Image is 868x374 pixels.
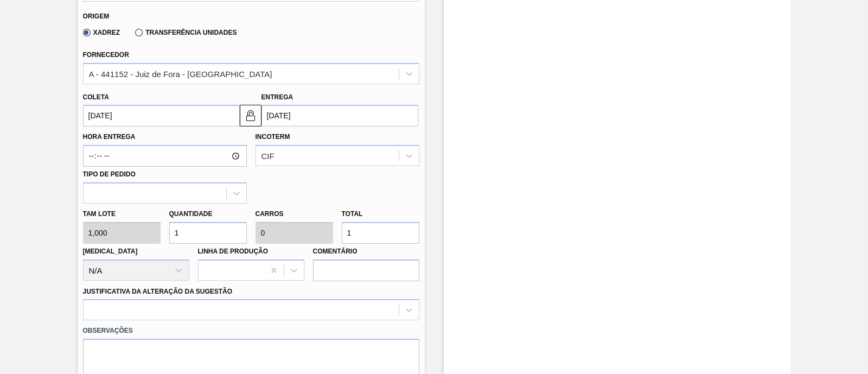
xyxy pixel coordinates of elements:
[313,244,419,259] label: Comentário
[83,51,129,59] label: Fornecedor
[240,105,261,126] button: unlocked
[83,129,247,145] label: Hora Entrega
[83,12,110,20] label: Origem
[83,248,138,255] label: [MEDICAL_DATA]
[83,323,419,339] label: Observações
[261,151,275,161] div: CIF
[135,29,237,36] label: Transferência Unidades
[244,109,257,122] img: unlocked
[83,105,240,126] input: dd/mm/yyyy
[256,210,284,218] label: Carros
[83,288,233,295] label: Justificativa da Alteração da Sugestão
[89,69,272,78] div: A - 441152 - Juiz de Fora - [GEOGRAPHIC_DATA]
[83,170,136,178] label: Tipo de pedido
[342,210,363,218] label: Total
[261,93,293,101] label: Entrega
[169,210,213,218] label: Quantidade
[83,93,109,101] label: Coleta
[261,105,418,126] input: dd/mm/yyyy
[83,29,120,36] label: Xadrez
[256,133,290,141] label: Incoterm
[198,248,269,255] label: Linha de Produção
[83,206,161,222] label: Tam lote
